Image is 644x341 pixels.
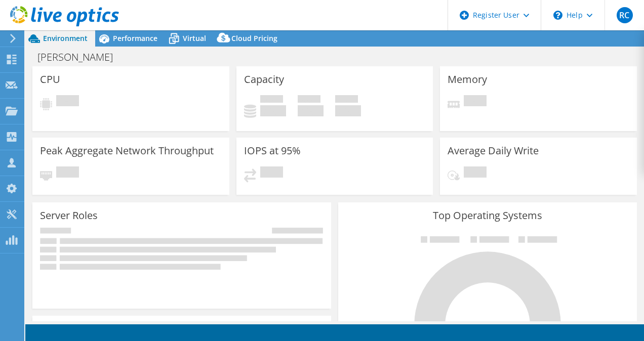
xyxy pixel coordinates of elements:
[244,74,284,85] h3: Capacity
[448,145,539,156] h3: Average Daily Write
[260,166,283,180] span: Pending
[183,33,206,43] span: Virtual
[448,74,487,85] h3: Memory
[244,145,301,156] h3: IOPS at 95%
[231,33,277,43] span: Cloud Pricing
[346,210,629,221] h3: Top Operating Systems
[298,105,324,116] h4: 0 GiB
[298,95,320,105] span: Free
[464,95,487,109] span: Pending
[260,105,286,116] h4: 0 GiB
[260,95,283,105] span: Used
[40,210,98,221] h3: Server Roles
[40,145,214,156] h3: Peak Aggregate Network Throughput
[335,95,358,105] span: Total
[40,74,60,85] h3: CPU
[335,105,361,116] h4: 0 GiB
[56,166,79,180] span: Pending
[56,95,79,109] span: Pending
[43,33,88,43] span: Environment
[617,7,633,23] span: RC
[113,33,157,43] span: Performance
[33,52,129,63] h1: [PERSON_NAME]
[553,11,562,20] svg: \n
[464,166,487,180] span: Pending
